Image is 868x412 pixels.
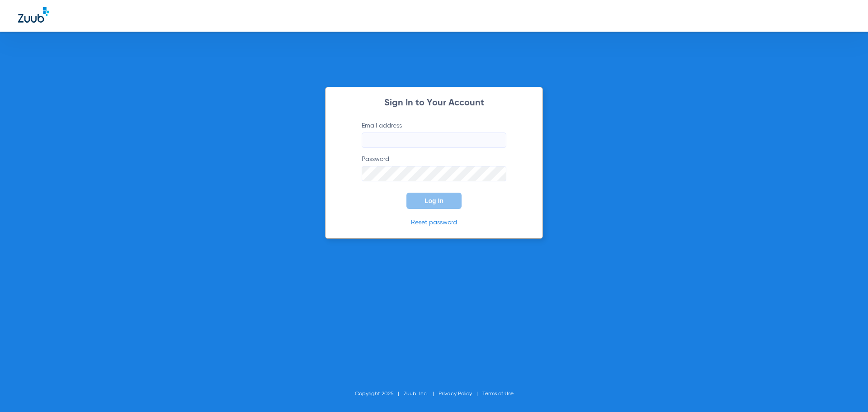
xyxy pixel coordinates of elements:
input: Email address [362,133,506,148]
h2: Sign In to Your Account [348,99,520,108]
img: Zuub Logo [18,7,49,23]
a: Reset password [411,219,457,226]
li: Copyright 2025 [355,389,404,398]
li: Zuub, Inc. [404,389,439,398]
iframe: Chat Widget [823,369,868,412]
input: Password [362,166,506,181]
span: Log In [425,197,443,204]
button: Log In [406,193,462,209]
label: Password [362,155,506,181]
a: Terms of Use [482,391,514,397]
label: Email address [362,121,506,148]
a: Privacy Policy [439,391,472,397]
